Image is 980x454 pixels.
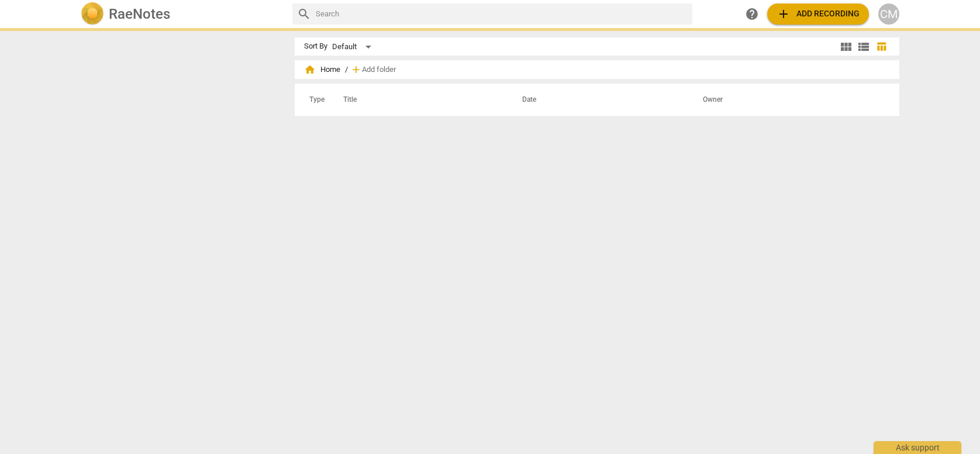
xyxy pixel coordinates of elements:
[508,84,689,116] th: Date
[350,64,362,75] span: add
[872,38,890,56] button: Table view
[304,64,316,75] span: home
[839,40,853,54] span: view_module
[878,4,899,25] button: CM
[297,7,311,21] span: search
[741,4,762,25] a: Help
[329,84,508,116] th: Title
[316,5,688,23] input: Search
[304,64,340,75] span: Home
[857,40,871,54] span: view_list
[876,41,887,52] span: table_chart
[777,7,791,21] span: add
[777,7,860,21] span: Add recording
[745,7,759,21] span: help
[874,441,961,454] div: Ask support
[81,2,283,26] a: LogoRaeNotes
[304,42,327,51] div: Sort By
[855,38,872,56] button: List view
[362,66,396,74] span: Add folder
[767,4,869,25] button: Upload
[109,6,170,22] h2: RaeNotes
[345,66,348,74] span: /
[300,84,329,116] th: Type
[837,38,855,56] button: Tile view
[332,37,375,56] div: Default
[689,84,887,116] th: Owner
[81,2,104,26] img: Logo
